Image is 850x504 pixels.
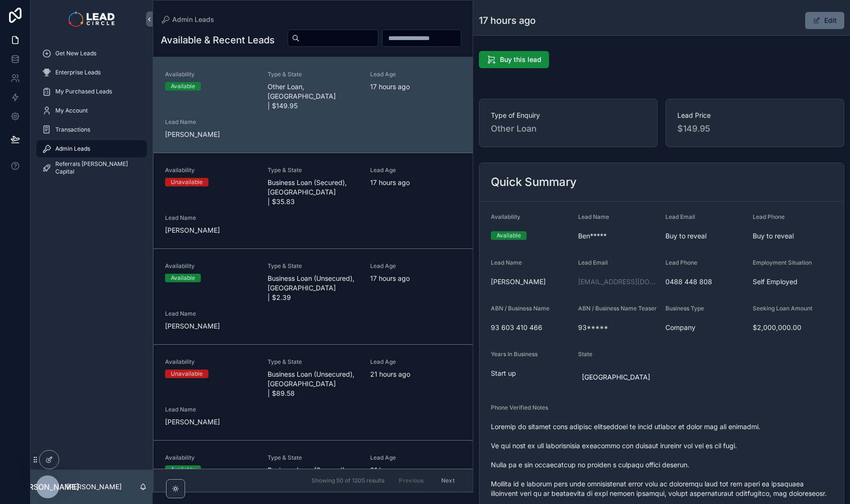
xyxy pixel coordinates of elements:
[36,121,147,138] a: Transactions
[497,231,521,240] div: Available
[578,213,609,220] span: Lead Name
[491,122,646,135] span: Other Loan
[578,277,658,287] a: [EMAIL_ADDRESS][DOMAIN_NAME]
[67,482,122,492] p: [PERSON_NAME]
[165,226,256,235] span: [PERSON_NAME]
[753,305,812,312] span: Seeking Loan Amount
[161,15,214,24] a: Admin Leads
[55,160,137,175] span: Referrals [PERSON_NAME] Capital
[582,372,650,382] span: [GEOGRAPHIC_DATA]
[479,51,549,68] button: Buy this lead
[370,454,461,462] span: Lead Age
[171,274,195,282] div: Available
[491,175,577,190] h2: Quick Summary
[500,55,541,64] span: Buy this lead
[753,323,832,332] span: $2,000,000.00
[165,166,256,174] span: Availability
[491,323,570,332] span: 93 603 410 466
[665,259,697,266] span: Lead Phone
[805,12,844,29] button: Edit
[165,358,256,366] span: Availability
[36,102,147,119] a: My Account
[491,259,522,266] span: Lead Name
[154,57,473,153] a: AvailabilityAvailableType & StateOther Loan, [GEOGRAPHIC_DATA] | $149.95Lead Age17 hours agoLead ...
[268,262,359,270] span: Type & State
[165,417,256,427] span: [PERSON_NAME]
[311,477,384,484] span: Showing 50 of 1205 results
[268,465,359,494] span: Business Loan (Secured), [GEOGRAPHIC_DATA] | $25.38
[31,38,153,189] div: scrollable content
[753,277,832,287] span: Self Employed
[370,465,461,475] span: 21 hours ago
[268,166,359,174] span: Type & State
[665,231,745,241] span: Buy to reveal
[36,83,147,100] a: My Purchased Leads
[165,406,256,413] span: Lead Name
[268,178,359,206] span: Business Loan (Secured), [GEOGRAPHIC_DATA] | $35.83
[154,153,473,248] a: AvailabilityUnavailableType & StateBusiness Loan (Secured), [GEOGRAPHIC_DATA] | $35.83Lead Age17 ...
[165,310,256,318] span: Lead Name
[165,214,256,222] span: Lead Name
[36,64,147,81] a: Enterprise Leads
[491,111,646,120] span: Type of Enquiry
[55,145,90,153] span: Admin Leads
[370,82,461,92] span: 17 hours ago
[36,159,147,176] a: Referrals [PERSON_NAME] Capital
[165,130,256,139] span: [PERSON_NAME]
[491,404,548,411] span: Phone Verified Notes
[55,107,88,114] span: My Account
[479,14,536,27] h1: 17 hours ago
[172,15,214,24] span: Admin Leads
[268,274,359,302] span: Business Loan (Unsecured), [GEOGRAPHIC_DATA] | $2.39
[69,11,114,27] img: App logo
[753,231,832,241] span: Buy to reveal
[55,126,90,134] span: Transactions
[753,259,812,266] span: Employment Situation
[36,45,147,62] a: Get New Leads
[55,69,101,76] span: Enterprise Leads
[491,277,570,287] span: [PERSON_NAME]
[370,274,461,283] span: 17 hours ago
[370,370,461,379] span: 21 hours ago
[165,321,256,331] span: [PERSON_NAME]
[165,454,256,462] span: Availability
[578,350,592,358] span: State
[171,82,195,91] div: Available
[55,50,96,57] span: Get New Leads
[665,277,745,287] span: 0488 448 808
[370,71,461,78] span: Lead Age
[370,166,461,174] span: Lead Age
[268,71,359,78] span: Type & State
[55,88,112,95] span: My Purchased Leads
[370,358,461,366] span: Lead Age
[268,358,359,366] span: Type & State
[491,350,538,358] span: Years In Business
[753,213,785,220] span: Lead Phone
[171,370,203,378] div: Unavailable
[268,454,359,462] span: Type & State
[171,465,195,474] div: Available
[677,111,832,120] span: Lead Price
[677,122,832,135] span: $149.95
[491,305,549,312] span: ABN / Business Name
[154,248,473,344] a: AvailabilityAvailableType & StateBusiness Loan (Unsecured), [GEOGRAPHIC_DATA] | $2.39Lead Age17 h...
[370,262,461,270] span: Lead Age
[165,118,256,126] span: Lead Name
[36,140,147,157] a: Admin Leads
[268,370,359,398] span: Business Loan (Unsecured), [GEOGRAPHIC_DATA] | $89.58
[665,323,745,332] span: Company
[665,213,695,220] span: Lead Email
[165,71,256,78] span: Availability
[16,481,79,493] span: [PERSON_NAME]
[578,305,657,312] span: ABN / Business Name Teaser
[165,262,256,270] span: Availability
[154,344,473,440] a: AvailabilityUnavailableType & StateBusiness Loan (Unsecured), [GEOGRAPHIC_DATA] | $89.58Lead Age2...
[491,369,570,378] span: Start up
[161,33,275,47] h1: Available & Recent Leads
[578,259,608,266] span: Lead Email
[491,213,520,220] span: Availability
[171,178,203,186] div: Unavailable
[665,305,704,312] span: Business Type
[370,178,461,187] span: 17 hours ago
[268,82,359,111] span: Other Loan, [GEOGRAPHIC_DATA] | $149.95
